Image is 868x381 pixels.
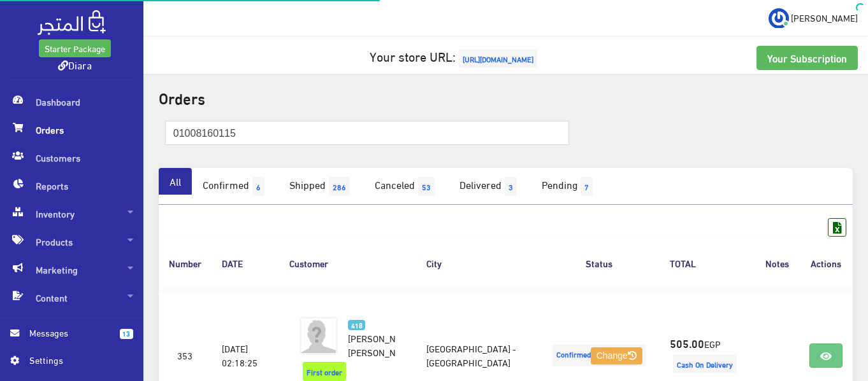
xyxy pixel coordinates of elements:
a: 418 [PERSON_NAME] [PERSON_NAME] [348,317,396,359]
span: Orders [10,116,133,144]
span: Content [10,284,133,312]
th: Actions [799,237,853,289]
span: 7 [581,177,593,196]
span: [PERSON_NAME] [PERSON_NAME] [348,329,416,361]
span: Customers [10,144,133,172]
span: 286 [329,177,350,196]
img: ... [769,8,789,29]
a: Your store URL:[URL][DOMAIN_NAME] [370,44,540,67]
span: 53 [418,177,435,196]
th: Notes [755,237,799,289]
a: Your Subscription [756,46,858,70]
h2: Orders [159,89,853,106]
span: 3 [505,177,517,196]
span: Reports [10,172,133,200]
a: Diara [58,55,92,74]
span: Marketing [10,256,133,284]
th: Number [159,237,212,289]
span: Messages [29,326,110,340]
span: [PERSON_NAME] [791,10,858,25]
a: Pending7 [531,168,607,205]
span: 6 [252,177,264,196]
strong: 505.00 [670,335,704,351]
span: [URL][DOMAIN_NAME] [459,49,537,68]
a: Canceled53 [364,168,449,205]
span: First order [303,362,346,381]
button: Change [591,347,642,365]
span: Confirmed [553,344,646,366]
a: Settings [10,353,133,373]
a: Shipped286 [278,168,364,205]
th: TOTAL [660,237,755,289]
a: Starter Package [39,39,111,57]
img: . [38,10,106,35]
span: Cash On Delivery [673,354,737,373]
span: 418 [348,320,365,331]
a: 13 Messages [10,326,133,353]
input: Search ( Order NO., Phone Number, Name, E-mail )... [165,121,569,145]
img: avatar.png [300,317,338,355]
th: City [416,237,539,289]
a: ... [PERSON_NAME] [769,8,858,28]
a: Delivered3 [449,168,531,205]
th: Customer [279,237,416,289]
th: Status [539,237,660,289]
span: Dashboard [10,88,133,116]
span: Products [10,228,133,256]
a: All [159,168,192,195]
th: DATE [212,237,279,289]
span: 13 [120,329,133,339]
a: Confirmed6 [192,168,278,205]
span: Settings [29,353,122,367]
span: Inventory [10,200,133,228]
